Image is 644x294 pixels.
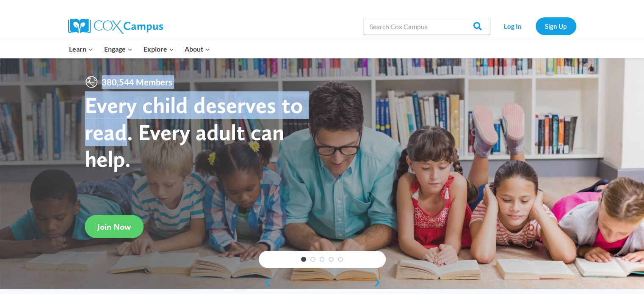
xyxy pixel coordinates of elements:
[259,278,271,288] a: previous
[64,40,99,58] button: Child menu of Learn
[495,17,531,35] a: Log In
[495,17,576,35] nav: Secondary Navigation
[373,278,386,288] a: next
[179,40,216,58] button: Child menu of About
[64,40,216,58] nav: Primary Navigation
[138,40,180,58] button: Child menu of Explore
[85,215,144,238] a: Join Now
[259,274,386,291] div: content slider buttons
[320,257,325,262] a: 3
[99,40,138,58] button: Child menu of Engage
[338,257,343,262] a: 5
[310,257,315,262] a: 2
[363,18,490,35] input: Search Cox Campus
[98,75,176,89] span: 380,544 Members
[68,19,163,34] img: Cox Campus
[536,17,576,35] a: Sign Up
[85,91,303,172] strong: Every child deserves to read. Every adult can help.
[329,257,334,262] a: 4
[97,222,131,232] span: Join Now
[301,257,306,262] a: 1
